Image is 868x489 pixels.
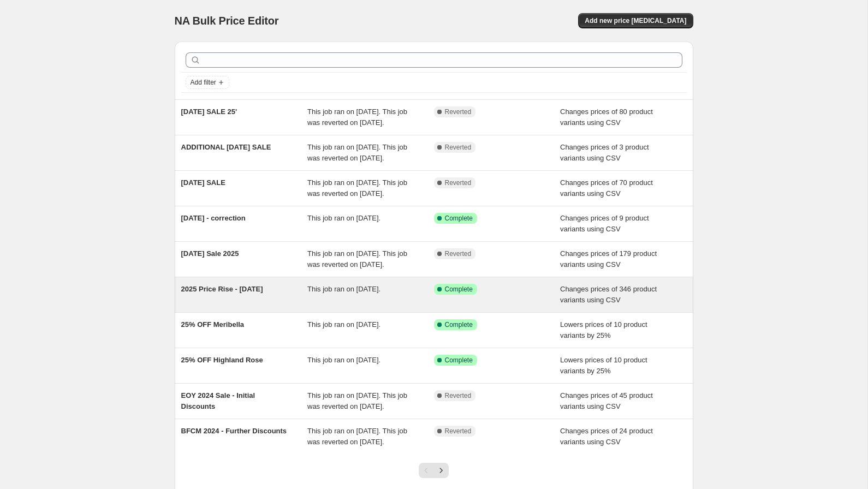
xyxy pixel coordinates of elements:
[307,143,407,162] span: This job ran on [DATE]. This job was reverted on [DATE].
[181,320,245,329] span: 25% OFF Meribella
[181,249,239,258] span: [DATE] Sale 2025
[445,108,472,116] span: Reverted
[307,108,407,127] span: This job ran on [DATE]. This job was reverted on [DATE].
[307,427,407,446] span: This job ran on [DATE]. This job was reverted on [DATE].
[181,214,246,222] span: [DATE] - correction
[560,108,653,127] span: Changes prices of 80 product variants using CSV
[445,143,472,152] span: Reverted
[307,356,381,364] span: This job ran on [DATE].
[560,285,657,304] span: Changes prices of 346 product variants using CSV
[445,249,472,258] span: Reverted
[445,178,472,187] span: Reverted
[445,214,473,223] span: Complete
[307,285,381,293] span: This job ran on [DATE].
[445,356,473,365] span: Complete
[181,356,263,364] span: 25% OFF Highland Rose
[433,463,449,478] button: Next
[181,108,237,116] span: [DATE] SALE 25'
[186,76,229,89] button: Add filter
[560,320,647,339] span: Lowers prices of 10 product variants by 25%
[181,178,225,187] span: [DATE] SALE
[445,320,473,329] span: Complete
[560,143,649,162] span: Changes prices of 3 product variants using CSV
[578,13,693,28] button: Add new price [MEDICAL_DATA]
[175,15,279,27] span: NA Bulk Price Editor
[560,391,653,410] span: Changes prices of 45 product variants using CSV
[445,427,472,436] span: Reverted
[307,249,407,269] span: This job ran on [DATE]. This job was reverted on [DATE].
[560,356,647,375] span: Lowers prices of 10 product variants by 25%
[191,78,216,87] span: Add filter
[307,214,381,222] span: This job ran on [DATE].
[560,214,649,233] span: Changes prices of 9 product variants using CSV
[419,463,449,478] nav: Pagination
[560,427,653,446] span: Changes prices of 24 product variants using CSV
[445,391,472,400] span: Reverted
[181,391,255,410] span: EOY 2024 Sale - Initial Discounts
[445,285,473,294] span: Complete
[560,249,657,269] span: Changes prices of 179 product variants using CSV
[307,391,407,410] span: This job ran on [DATE]. This job was reverted on [DATE].
[307,178,407,198] span: This job ran on [DATE]. This job was reverted on [DATE].
[181,143,271,151] span: ADDITIONAL [DATE] SALE
[585,16,686,25] span: Add new price [MEDICAL_DATA]
[181,285,263,293] span: 2025 Price Rise - [DATE]
[560,178,653,198] span: Changes prices of 70 product variants using CSV
[181,427,287,435] span: BFCM 2024 - Further Discounts
[307,320,381,329] span: This job ran on [DATE].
